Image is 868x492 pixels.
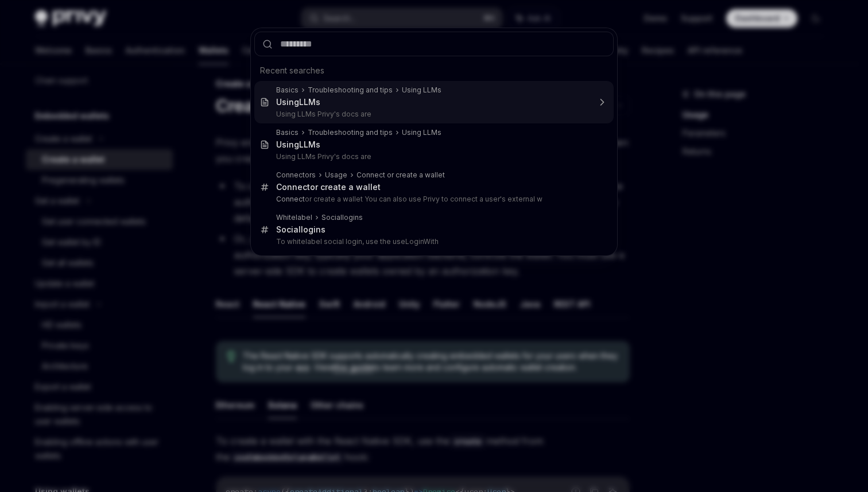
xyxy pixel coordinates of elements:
[325,171,347,180] div: Usage
[276,237,590,246] p: To whitelabel social login, use the useLoginWith
[260,65,324,76] span: Recent searches
[299,140,316,149] b: LLM
[276,171,316,180] div: Connectors
[356,171,445,180] div: Connect or create a wallet
[276,213,312,222] div: Whitelabel
[402,128,441,137] div: Using LLMs
[299,97,316,107] b: LLM
[276,224,301,234] b: Social
[321,213,342,222] b: Social
[276,152,590,161] p: Using LLMs Privy's docs are
[276,110,590,119] p: Using LLMs Privy's docs are
[276,97,320,107] div: Using s
[276,195,590,204] p: or create a wallet You can also use Privy to connect a user's external w
[308,128,393,137] div: Troubleshooting and tips
[402,86,441,95] div: Using LLMs
[321,213,363,222] div: logins
[308,86,393,95] div: Troubleshooting and tips
[276,128,299,137] div: Basics
[276,182,310,192] b: Connect
[276,140,320,150] div: Using s
[276,224,325,235] div: logins
[276,182,381,192] div: or create a wallet
[276,195,305,203] b: Connect
[276,86,299,95] div: Basics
